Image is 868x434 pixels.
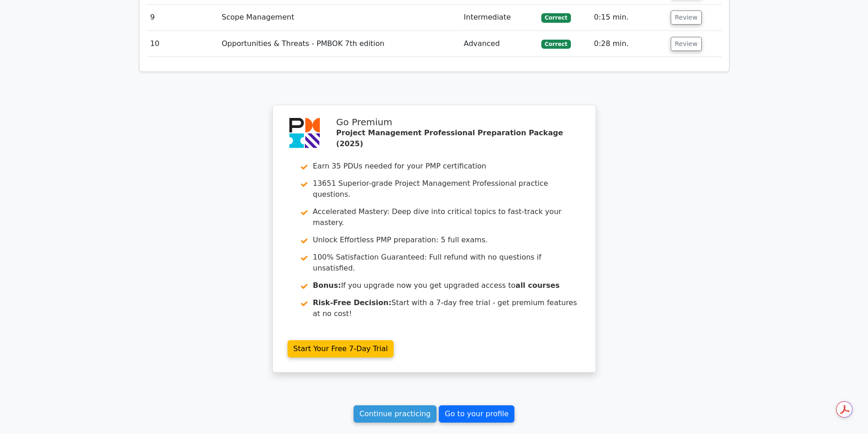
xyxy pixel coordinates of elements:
[541,13,571,22] span: Correct
[460,31,538,57] td: Advanced
[671,37,702,51] button: Review
[671,10,702,25] button: Review
[460,5,538,31] td: Intermediate
[218,31,460,57] td: Opportunities & Threats - PMBOK 7th edition
[590,5,667,31] td: 0:15 min.
[439,405,514,423] a: Go to your profile
[218,5,460,31] td: Scope Management
[147,31,218,57] td: 10
[288,340,394,357] a: Start Your Free 7-Day Trial
[147,5,218,31] td: 9
[354,405,437,423] a: Continue practicing
[541,40,571,49] span: Correct
[590,31,667,57] td: 0:28 min.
